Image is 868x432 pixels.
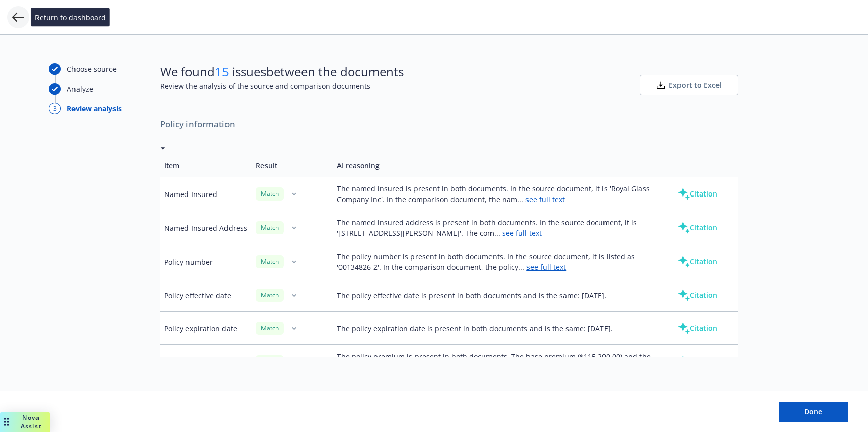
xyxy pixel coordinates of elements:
[640,75,738,95] button: Export to Excel
[333,154,657,177] td: AI reasoning
[256,187,284,200] div: Match
[252,154,333,177] td: Result
[661,318,734,338] button: Citation
[67,84,93,94] div: Analyze
[661,285,734,305] button: Citation
[160,245,252,279] td: Policy number
[160,154,252,177] td: Item
[669,80,722,90] span: Export to Excel
[49,103,61,114] div: 3
[160,345,252,379] td: Policy premium
[333,211,657,245] td: The named insured address is present in both documents. In the source document, it is '[STREET_AD...
[526,262,566,272] a: see full text
[333,345,657,379] td: The policy premium is present in both documents. The base premium ($115,200.00) and the total sho...
[256,255,284,268] div: Match
[160,63,404,81] span: We found issues between the documents
[333,312,657,345] td: The policy expiration date is present in both documents and is the same: [DATE].
[525,194,565,204] a: see full text
[67,64,117,74] div: Choose source
[804,407,822,416] span: Done
[160,113,738,135] span: Policy information
[661,252,734,272] button: Citation
[160,211,252,245] td: Named Insured Address
[333,177,657,211] td: The named insured is present in both documents. In the source document, it is 'Royal Glass Compan...
[333,245,657,279] td: The policy number is present in both documents. In the source document, it is listed as '00134826...
[661,218,734,238] button: Citation
[333,279,657,312] td: The policy effective date is present in both documents and is the same: [DATE].
[160,81,404,91] span: Review the analysis of the source and comparison documents
[502,228,542,238] a: see full text
[779,402,848,422] button: Done
[35,12,106,23] span: Return to dashboard
[160,312,252,345] td: Policy expiration date
[160,177,252,211] td: Named Insured
[160,279,252,312] td: Policy effective date
[21,413,42,430] span: Nova Assist
[661,351,734,372] button: Citation
[256,355,284,368] div: Match
[661,184,734,204] button: Citation
[256,289,284,301] div: Match
[256,322,284,334] div: Match
[256,221,284,234] div: Match
[67,103,122,114] div: Review analysis
[215,63,229,80] span: 15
